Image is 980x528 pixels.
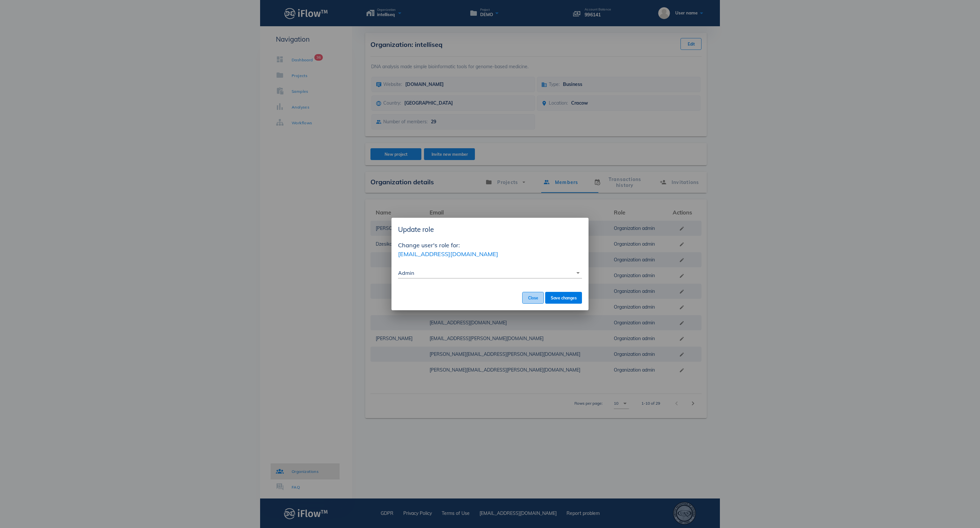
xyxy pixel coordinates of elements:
i: arrow_drop_down [574,269,582,277]
button: Close [522,292,544,304]
span: Save changes [550,295,577,300]
button: Save changes [545,292,582,304]
p: Change user's role for: [398,241,582,258]
span: [EMAIL_ADDRESS][DOMAIN_NAME] [398,250,582,258]
span: Update role [398,225,434,234]
div: Admin [398,268,582,278]
span: Close [528,295,538,300]
div: Admin [398,270,414,276]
